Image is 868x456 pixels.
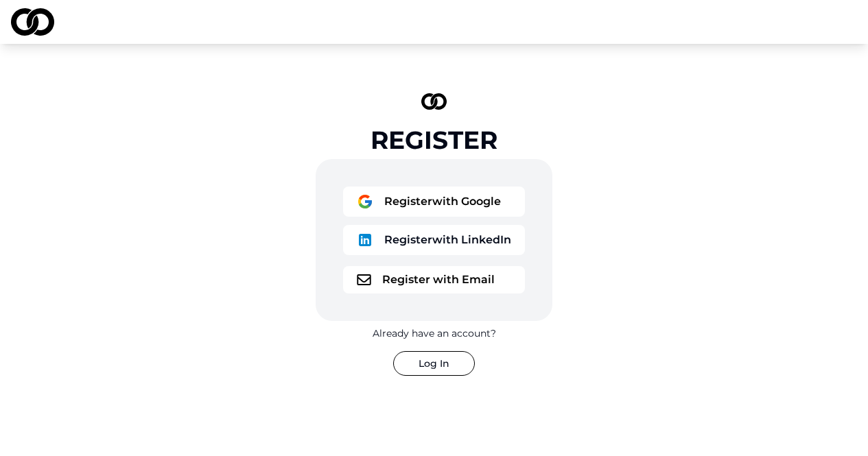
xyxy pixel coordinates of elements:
[357,274,371,285] img: logo
[343,225,525,255] button: logoRegisterwith LinkedIn
[421,93,447,110] img: logo
[373,326,496,340] div: Already have an account?
[343,187,525,217] button: logoRegisterwith Google
[393,351,475,376] button: Log In
[371,126,497,154] div: Register
[357,232,373,248] img: logo
[11,8,54,36] img: logo
[357,193,373,210] img: logo
[343,266,525,293] button: logoRegister with Email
